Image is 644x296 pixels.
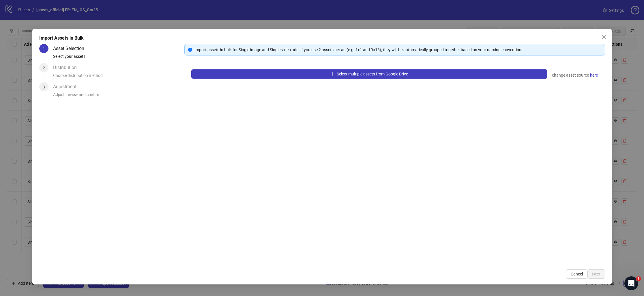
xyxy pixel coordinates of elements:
iframe: Intercom live chat [624,276,638,290]
button: Next [587,269,605,279]
span: 1 [43,47,45,51]
div: Asset Selection [53,44,89,53]
span: close [601,35,606,39]
div: change asset source [552,72,598,79]
div: Import Assets in Bulk [39,35,605,42]
div: Import assets in bulk for Single image and Single video ads. If you use 2 assets per ad (e.g. 1x1... [194,47,601,53]
button: Select multiple assets from Google Drive [191,69,547,79]
div: Select your assets [53,53,179,63]
span: 1 [636,276,641,281]
button: Close [599,32,608,42]
div: Adjustment [53,82,81,91]
button: Cancel [566,269,587,279]
span: 3 [43,85,45,89]
div: Adjust, review and confirm [53,91,179,101]
span: 2 [43,66,45,70]
div: Distribution [53,63,81,72]
span: here [590,72,598,78]
span: plus [330,72,334,76]
span: Select multiple assets from Google Drive [337,72,408,76]
span: info-circle [188,48,192,52]
div: Choose distribution method [53,72,179,82]
a: here [589,72,598,79]
span: Cancel [570,272,583,276]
